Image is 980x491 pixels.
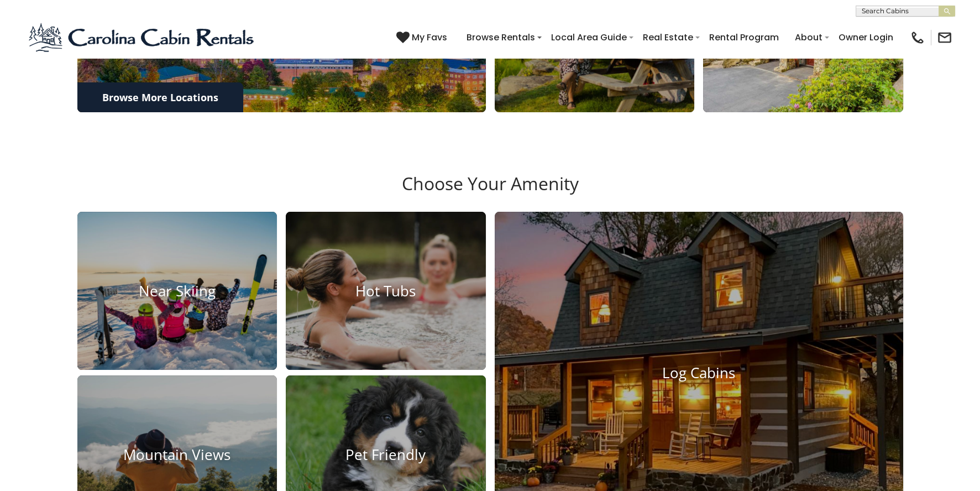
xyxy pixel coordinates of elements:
[77,82,243,112] a: Browse More Locations
[833,28,899,47] a: Owner Login
[637,28,699,47] a: Real Estate
[77,282,277,299] h4: Near Skiing
[546,28,632,47] a: Local Area Guide
[77,212,277,370] a: Near Skiing
[286,212,486,370] a: Hot Tubs
[396,30,450,45] a: My Favs
[495,364,903,381] h4: Log Cabins
[789,28,828,47] a: About
[28,21,257,54] img: Blue-2.png
[910,30,925,45] img: phone-regular-black.png
[76,173,905,212] h3: Choose Your Amenity
[286,282,486,299] h4: Hot Tubs
[77,446,277,463] h4: Mountain Views
[286,446,486,463] h4: Pet Friendly
[412,30,447,44] span: My Favs
[937,30,952,45] img: mail-regular-black.png
[461,28,541,47] a: Browse Rentals
[704,28,784,47] a: Rental Program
